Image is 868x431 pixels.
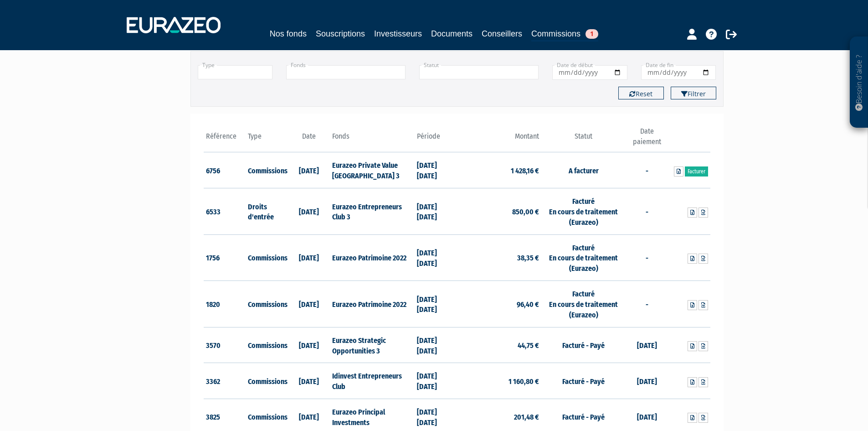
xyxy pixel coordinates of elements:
[316,27,365,40] a: Souscriptions
[288,188,330,235] td: [DATE]
[415,234,457,281] td: [DATE] [DATE]
[330,327,414,363] td: Eurazeo Strategic Opportunities 3
[246,188,288,235] td: Droits d'entrée
[204,234,246,281] td: 1756
[415,152,457,188] td: [DATE] [DATE]
[541,281,626,327] td: Facturé En cours de traitement (Eurazeo)
[330,152,414,188] td: Eurazeo Private Value [GEOGRAPHIC_DATA] 3
[626,126,668,152] th: Date paiement
[288,152,330,188] td: [DATE]
[288,327,330,363] td: [DATE]
[204,152,246,188] td: 6756
[685,166,708,177] a: Facturer
[330,126,414,152] th: Fonds
[626,363,668,399] td: [DATE]
[626,188,668,235] td: -
[246,363,288,399] td: Commissions
[204,188,246,235] td: 6533
[457,363,541,399] td: 1 160,80 €
[246,281,288,327] td: Commissions
[415,327,457,363] td: [DATE] [DATE]
[457,126,541,152] th: Montant
[204,363,246,399] td: 3362
[457,234,541,281] td: 38,35 €
[415,281,457,327] td: [DATE] [DATE]
[288,234,330,281] td: [DATE]
[415,363,457,399] td: [DATE] [DATE]
[288,281,330,327] td: [DATE]
[246,234,288,281] td: Commissions
[246,152,288,188] td: Commissions
[541,363,626,399] td: Facturé - Payé
[204,126,246,152] th: Référence
[330,188,414,235] td: Eurazeo Entrepreneurs Club 3
[541,188,626,235] td: Facturé En cours de traitement (Eurazeo)
[586,29,598,39] span: 1
[288,126,330,152] th: Date
[288,363,330,399] td: [DATE]
[330,363,414,399] td: Idinvest Entrepreneurs Club
[415,126,457,152] th: Période
[626,234,668,281] td: -
[270,27,307,40] a: Nos fonds
[541,152,626,188] td: A facturer
[626,327,668,363] td: [DATE]
[330,234,414,281] td: Eurazeo Patrimoine 2022
[431,27,473,40] a: Documents
[246,126,288,152] th: Type
[204,327,246,363] td: 3570
[246,327,288,363] td: Commissions
[541,126,626,152] th: Statut
[671,87,716,99] button: Filtrer
[374,27,422,40] a: Investisseurs
[482,27,522,40] a: Conseillers
[618,87,664,99] button: Reset
[541,327,626,363] td: Facturé - Payé
[457,152,541,188] td: 1 428,16 €
[854,42,864,124] p: Besoin d'aide ?
[457,327,541,363] td: 44,75 €
[330,281,414,327] td: Eurazeo Patrimoine 2022
[204,281,246,327] td: 1820
[626,152,668,188] td: -
[457,188,541,235] td: 850,00 €
[457,281,541,327] td: 96,40 €
[541,234,626,281] td: Facturé En cours de traitement (Eurazeo)
[626,281,668,327] td: -
[415,188,457,235] td: [DATE] [DATE]
[531,27,598,42] a: Commissions1
[127,17,221,33] img: 1732889491-logotype_eurazeo_blanc_rvb.png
